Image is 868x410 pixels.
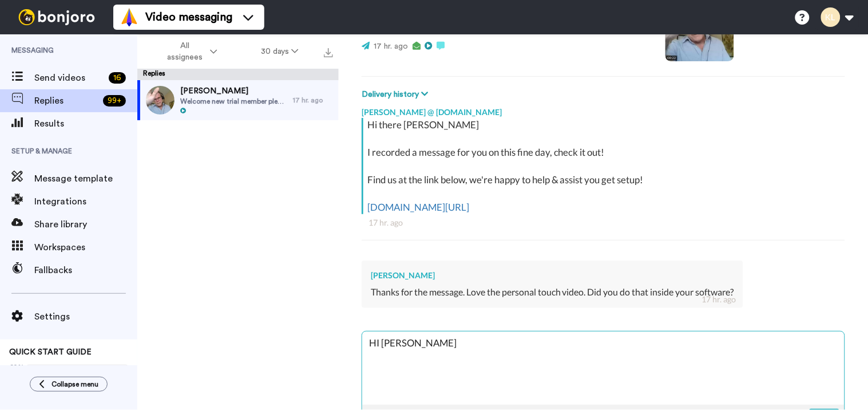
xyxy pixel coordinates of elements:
img: a638eb1c-843b-4bd3-8607-2c4cf7d4d5b1-thumb.jpg [146,86,175,115]
img: export.svg [324,48,333,57]
span: All assignees [161,40,208,63]
span: [PERSON_NAME] [180,85,287,97]
span: 60% [9,362,24,372]
span: Results [34,117,137,131]
div: 16 [109,72,126,84]
span: Integrations [34,195,137,208]
a: [DOMAIN_NAME][URL] [367,201,469,213]
div: 17 hr. ago [293,96,333,105]
textarea: HI [PERSON_NAME] [362,332,845,405]
a: [PERSON_NAME]Welcome new trial member please17 hr. ago [137,80,339,120]
div: 17 hr. ago [368,217,838,228]
span: Welcome new trial member please [180,97,287,106]
img: vm-color.svg [120,8,138,26]
button: Export all results that match these filters now. [320,43,336,60]
div: Thanks for the message. Love the personal touch video. Did you do that inside your software? [371,286,734,299]
button: 30 days [239,41,321,62]
div: Hi there [PERSON_NAME] I recorded a message for you on this fine day, check it out! Find us at th... [367,118,842,214]
span: Workspaces [34,241,137,254]
span: Collapse menu [51,380,98,389]
span: Replies [34,94,98,108]
span: Settings [34,310,137,324]
div: [PERSON_NAME] [371,270,734,281]
div: 99 + [103,95,126,107]
div: 17 hr. ago [702,294,736,305]
img: bj-logo-header-white.svg [14,9,100,25]
button: Collapse menu [30,377,108,392]
span: Fallbacks [34,263,137,277]
span: Share library [34,218,137,231]
span: Video messaging [145,9,232,25]
span: 17 hr. ago [374,42,409,50]
div: Replies [137,69,339,80]
button: Delivery history [362,88,431,101]
span: Send videos [34,71,104,85]
button: All assignees [140,36,239,68]
span: Message template [34,172,137,186]
span: QUICK START GUIDE [9,348,92,356]
div: [PERSON_NAME] @ [DOMAIN_NAME] [362,101,845,118]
